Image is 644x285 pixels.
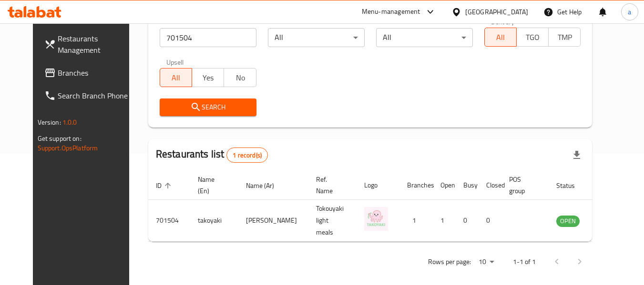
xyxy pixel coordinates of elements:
span: Ref. Name [316,174,345,197]
button: All [160,68,192,87]
div: All [376,28,473,47]
label: Upsell [166,59,184,65]
button: TMP [548,28,581,47]
a: Restaurants Management [37,27,141,61]
span: POS group [509,174,537,197]
span: Search [167,101,249,113]
th: Busy [456,171,479,200]
table: enhanced table [148,171,632,242]
div: All [268,28,365,47]
td: takoyaki [190,200,238,242]
button: Yes [192,68,224,87]
div: Menu-management [362,6,420,18]
span: Branches [58,67,133,79]
div: [GEOGRAPHIC_DATA] [465,7,528,17]
span: Yes [196,71,220,85]
span: All [489,30,513,44]
span: All [164,71,188,85]
th: Logo [357,171,399,200]
span: Restaurants Management [58,33,133,56]
button: TGO [516,28,549,47]
div: OPEN [556,216,580,227]
button: No [224,68,256,87]
span: Get support on: [38,132,82,145]
th: Open [433,171,456,200]
span: 1 record(s) [227,151,267,160]
span: Version: [38,116,61,128]
div: Rows per page: [475,255,498,269]
span: Name (En) [198,174,227,197]
td: 1 [399,200,433,242]
a: Support.OpsPlatform [38,142,98,154]
span: Search Branch Phone [58,90,133,101]
h2: Restaurants list [156,147,268,163]
label: Delivery [491,18,515,25]
span: ID [156,180,174,191]
button: All [484,28,517,47]
span: Name (Ar) [246,180,286,191]
th: Closed [479,171,501,200]
div: Total records count [226,147,268,163]
span: Status [556,180,587,191]
button: Search [160,98,256,116]
td: [PERSON_NAME] [238,200,308,242]
td: 701504 [148,200,190,242]
a: Search Branch Phone [37,84,141,107]
span: No [228,71,252,85]
a: Branches [37,61,141,84]
input: Search for restaurant name or ID.. [160,28,256,47]
p: Rows per page: [428,256,471,268]
td: 1 [433,200,456,242]
td: 0 [456,200,479,242]
span: 1.0.0 [62,116,77,128]
div: Export file [565,144,588,167]
span: TGO [521,30,545,44]
img: takoyaki [364,207,388,231]
td: 0 [479,200,501,242]
span: OPEN [556,216,580,226]
span: a [628,7,631,17]
p: 1-1 of 1 [513,256,536,268]
span: TMP [552,30,577,44]
td: Tokouyaki light meals [308,200,357,242]
th: Branches [399,171,433,200]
